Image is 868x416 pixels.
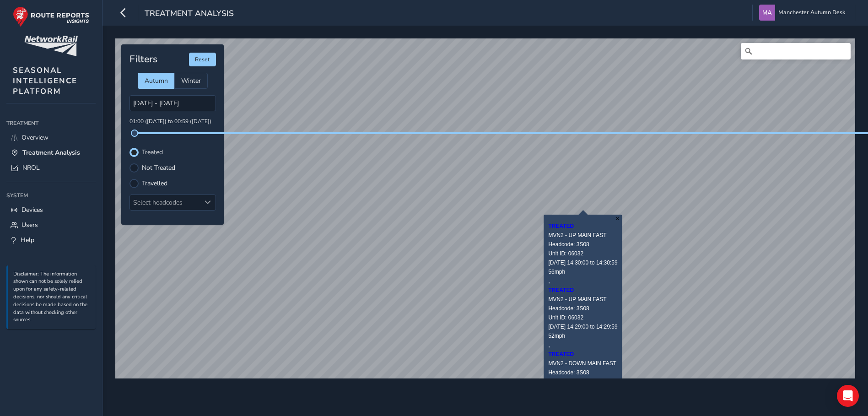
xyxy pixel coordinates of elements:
a: Treatment Analysis [6,145,96,160]
input: Search [741,43,851,59]
div: Headcode: 3S08 [548,368,617,377]
label: Not Treated [142,165,175,171]
div: Headcode: 3S08 [548,304,617,313]
div: MVN2 - UP MAIN FAST [548,231,617,240]
img: diamond-layout [759,5,775,21]
div: 52mph [548,331,617,340]
div: Treatment [6,116,96,130]
div: 56mph [548,267,617,276]
div: Unit ID: 06032 [548,249,617,258]
p: Disclaimer: The information shown can not be solely relied upon for any safety-related decisions,... [13,270,91,324]
button: Close popup [613,215,622,222]
div: Select headcodes [130,195,200,210]
div: [DATE] 14:29:00 to 14:29:59 [548,322,617,331]
div: TREATED [548,222,617,231]
div: System [6,189,96,202]
img: customer logo [24,36,78,56]
p: 01:00 ([DATE]) to 00:59 ([DATE]) [129,118,216,126]
div: TREATED [548,286,617,295]
div: Headcode: 3S08 [548,240,617,249]
div: MVN2 - DOWN MAIN FAST [548,359,617,368]
span: Autumn [145,76,168,85]
div: Autumn [138,73,174,89]
div: , , [548,222,617,405]
span: Devices [22,205,43,214]
div: MVN2 - UP MAIN FAST [548,295,617,304]
span: Overview [22,133,49,142]
a: Overview [6,130,96,145]
canvas: Map [115,38,855,385]
a: Help [6,232,96,248]
a: Users [6,217,96,232]
h4: Filters [129,54,157,65]
div: Unit ID: 06032 [548,313,617,322]
div: Unit ID: 06032 [548,377,617,386]
div: Open Intercom Messenger [837,385,859,407]
div: TREATED [548,350,617,359]
button: Reset [189,53,216,66]
span: Winter [181,76,201,85]
span: Help [21,236,34,244]
label: Treated [142,149,163,156]
span: Users [22,221,38,229]
button: Manchester Autumn Desk [759,5,848,21]
span: Treatment Analysis [22,148,80,157]
a: Devices [6,202,96,217]
span: NROL [22,163,40,172]
span: Manchester Autumn Desk [778,5,845,21]
img: rr logo [13,6,89,27]
span: Treatment Analysis [145,8,234,21]
div: Winter [174,73,208,89]
label: Travelled [142,180,167,187]
div: [DATE] 14:30:00 to 14:30:59 [548,258,617,267]
span: SEASONAL INTELLIGENCE PLATFORM [13,65,77,97]
a: NROL [6,160,96,175]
